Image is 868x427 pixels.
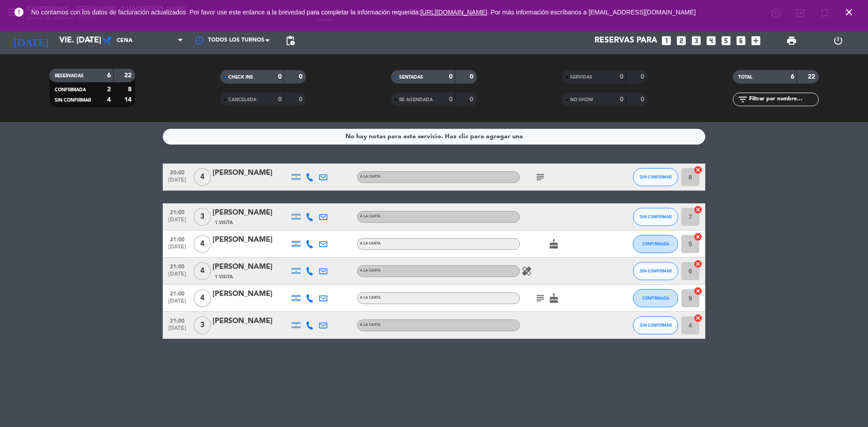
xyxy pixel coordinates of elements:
span: 3 [193,208,211,226]
span: SENTADAS [399,75,423,80]
span: Reservas para [594,36,657,45]
span: SIN CONFIRMAR [55,98,91,103]
span: A LA CARTA [360,296,381,300]
span: 4 [193,168,211,186]
div: [PERSON_NAME] [212,288,289,300]
i: healing [521,266,532,277]
i: add_box [750,35,762,47]
span: SIN CONFIRMAR [640,323,672,328]
i: looks_5 [720,35,732,47]
span: [DATE] [166,325,189,336]
strong: 0 [641,96,646,103]
i: looks_6 [735,35,747,47]
strong: 0 [470,96,475,103]
i: looks_4 [705,35,717,47]
span: TOTAL [738,75,752,80]
strong: 2 [107,86,111,93]
i: cancel [693,259,703,268]
span: SIN CONFIRMAR [640,268,672,273]
span: RESERVADAS [55,74,84,78]
strong: 22 [808,74,817,80]
strong: 0 [449,74,453,80]
i: cancel [693,165,703,174]
i: error [14,7,24,18]
button: SIN CONFIRMAR [633,316,678,334]
span: A LA CARTA [360,269,381,272]
span: SERVIDAS [570,75,592,80]
div: [PERSON_NAME] [212,261,289,273]
span: [DATE] [166,244,189,254]
span: 4 [193,262,211,280]
i: cake [548,239,559,249]
span: 21:00 [166,288,189,298]
strong: 6 [107,72,111,79]
i: cancel [693,205,703,214]
a: [URL][DOMAIN_NAME] [420,9,487,16]
span: 21:00 [166,261,189,271]
strong: 0 [620,96,623,103]
div: [PERSON_NAME] [212,315,289,327]
button: SIN CONFIRMAR [633,168,678,186]
i: subject [535,172,546,183]
strong: 0 [299,96,304,103]
button: SIN CONFIRMAR [633,262,678,280]
span: CANCELADA [228,98,256,102]
span: print [786,35,797,46]
i: subject [535,293,546,304]
i: looks_one [660,35,672,47]
i: looks_two [675,35,687,47]
i: close [844,7,854,18]
span: [DATE] [166,298,189,309]
i: power_settings_new [833,35,844,46]
span: pending_actions [285,35,296,46]
span: A LA CARTA [360,175,381,178]
span: 1 Visita [215,219,233,226]
div: LOG OUT [815,27,861,54]
span: Cena [117,38,132,44]
button: CONFIRMADA [633,235,678,253]
i: cancel [693,232,703,241]
span: 21:00 [166,206,189,217]
i: looks_3 [690,35,702,47]
i: [DATE] [7,31,55,51]
strong: 14 [124,97,133,103]
span: CONFIRMADA [642,241,669,246]
strong: 8 [128,86,133,93]
span: 4 [193,235,211,253]
div: [PERSON_NAME] [212,167,289,179]
span: 1 Visita [215,273,233,281]
span: [DATE] [166,271,189,282]
strong: 0 [641,74,646,80]
i: cancel [693,314,703,323]
div: [PERSON_NAME] [212,207,289,219]
span: SIN CONFIRMAR [640,174,672,179]
i: cancel [693,286,703,296]
strong: 4 [107,97,111,103]
span: SIN CONFIRMAR [640,214,672,219]
strong: 0 [278,74,282,80]
span: 20:00 [166,167,189,177]
strong: 6 [791,74,794,80]
span: [DATE] [166,217,189,227]
span: CHECK INS [228,75,253,80]
span: RE AGENDADA [399,98,433,102]
strong: 0 [449,96,453,103]
input: Filtrar por nombre... [748,94,818,104]
span: 4 [193,289,211,307]
strong: 0 [620,74,623,80]
span: No contamos con los datos de facturación actualizados. Por favor use este enlance a la brevedad p... [31,9,696,16]
button: CONFIRMADA [633,289,678,307]
span: A LA CARTA [360,323,381,327]
span: [DATE] [166,177,189,188]
div: [PERSON_NAME] [212,234,289,246]
i: filter_list [737,94,748,105]
span: A LA CARTA [360,242,381,245]
i: arrow_drop_down [84,35,95,46]
div: No hay notas para este servicio. Haz clic para agregar una [345,131,523,142]
span: 21:00 [166,315,189,325]
span: A LA CARTA [360,215,381,218]
strong: 0 [278,96,282,103]
strong: 0 [470,74,475,80]
button: SIN CONFIRMAR [633,208,678,226]
a: . Por más información escríbanos a [EMAIL_ADDRESS][DOMAIN_NAME] [487,9,696,16]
